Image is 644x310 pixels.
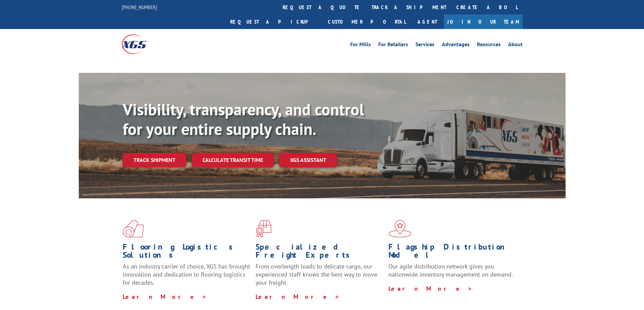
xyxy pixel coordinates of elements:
[123,293,207,301] a: Learn More >
[123,220,144,237] img: xgs-icon-total-supply-chain-intelligence-red
[323,15,411,29] a: Customer Portal
[123,153,186,167] a: Track shipment
[444,15,523,29] a: Join Our Team
[350,42,371,49] a: For Mills
[123,99,364,139] b: Visibility, transparency, and control for your entire supply chain.
[279,153,337,167] a: XGS ASSISTANT
[388,285,473,292] a: Learn More >
[415,42,434,49] a: Services
[225,15,323,29] a: Request a pickup
[256,262,383,292] p: From overlength loads to delicate cargo, our experienced staff knows the best way to move your fr...
[256,220,271,237] img: xgs-icon-focused-on-flooring-red
[378,42,408,49] a: For Retailers
[442,42,470,49] a: Advantages
[508,42,523,49] a: About
[477,42,501,49] a: Resources
[388,220,412,237] img: xgs-icon-flagship-distribution-model-red
[192,153,274,167] a: Calculate transit time
[122,4,157,10] a: [PHONE_NUMBER]
[411,15,444,29] a: Agent
[388,262,513,278] span: Our agile distribution network gives you nationwide inventory management on demand.
[256,243,383,262] h1: Specialized Freight Experts
[123,262,250,286] span: As an industry carrier of choice, XGS has brought innovation and dedication to flooring logistics...
[256,293,340,301] a: Learn More >
[388,243,516,262] h1: Flagship Distribution Model
[123,243,251,262] h1: Flooring Logistics Solutions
